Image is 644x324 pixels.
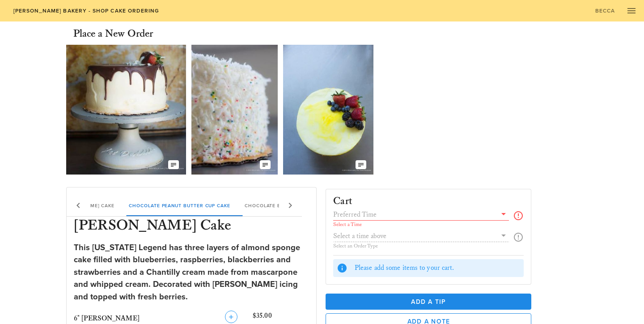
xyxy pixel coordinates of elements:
h3: Place a New Order [73,27,153,41]
img: vfgkldhn9pjhkwzhnerr.webp [283,45,374,175]
a: Becca [589,4,621,17]
span: 6" [PERSON_NAME] [74,314,140,323]
span: [PERSON_NAME] Bakery - Shop Cake Ordering [13,8,159,14]
button: Add a Tip [326,294,531,310]
div: Chocolate Butter Pecan Cake [237,195,338,216]
div: Select a Time [333,222,509,227]
div: Please add some items to your cart. [355,263,520,273]
a: [PERSON_NAME] Bakery - Shop Cake Ordering [7,4,165,17]
div: Chocolate Peanut Butter Cup Cake [122,195,237,216]
img: adomffm5ftbblbfbeqkk.jpg [66,45,186,175]
img: qzl0ivbhpoir5jt3lnxe.jpg [191,45,278,175]
div: This [US_STATE] Legend has three layers of almond sponge cake filled with blueberries, raspberrie... [74,242,309,303]
h3: [PERSON_NAME] Cake [72,217,311,236]
input: Preferred Time [333,209,496,220]
h3: Cart [333,196,352,207]
span: Add a Tip [333,298,524,306]
span: Becca [595,8,615,14]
